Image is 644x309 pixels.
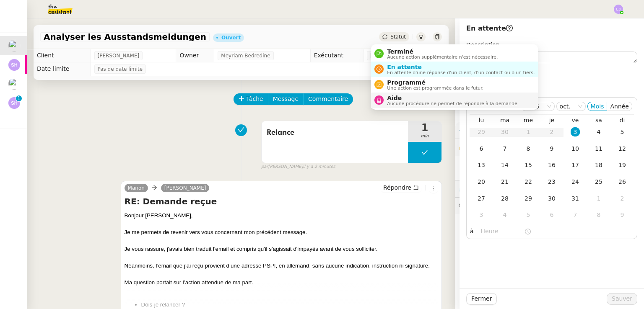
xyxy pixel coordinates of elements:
[246,94,263,104] span: Tâche
[470,191,493,207] td: 27/10/2025
[471,294,492,304] span: Fermer
[517,174,540,191] td: 22/10/2025
[303,93,353,105] button: Commentaire
[273,94,299,104] span: Message
[524,194,533,203] div: 29
[387,55,498,59] span: Aucune action supplémentaire n'est nécessaire.
[408,133,441,140] span: min
[459,126,502,135] span: ⚙️
[587,141,610,157] td: 11/10/2025
[455,180,644,197] div: ⏲️Tâches 12:39
[161,184,210,192] a: [PERSON_NAME]
[591,103,604,110] span: Mois
[477,144,486,153] div: 6
[517,116,540,124] th: mer.
[500,194,509,203] div: 28
[477,210,486,219] div: 3
[387,95,519,101] span: Aide
[594,144,603,153] div: 11
[563,207,587,224] td: 07/11/2025
[481,227,524,236] input: Heure
[610,157,634,174] td: 19/10/2025
[387,79,483,86] span: Programmé
[380,183,422,192] button: Répondre
[563,191,587,207] td: 31/10/2025
[500,144,509,153] div: 7
[267,126,403,139] span: Relance
[44,33,206,41] span: Analyser les Ausstandsmeldungen
[477,177,486,186] div: 20
[383,183,411,192] span: Répondre
[547,144,556,153] div: 9
[387,86,483,90] span: Une action est programmée dans le futur.
[470,157,493,174] td: 13/10/2025
[493,207,517,224] td: 04/11/2025
[8,78,20,90] img: users%2FJFLd9nv9Xedc5sw3Tv0uXAOtmPa2%2Favatar%2F614c234d-a034-4f22-a3a9-e3102a8b8590
[387,64,535,70] span: En attente
[610,116,634,124] th: dim.
[500,210,509,219] div: 4
[493,174,517,191] td: 21/10/2025
[587,157,610,174] td: 18/10/2025
[221,35,241,40] div: Ouvert
[98,65,143,73] span: Pas de date limite
[466,24,513,32] span: En attente
[540,116,563,124] th: jeu.
[571,194,580,203] div: 31
[547,160,556,170] div: 16
[98,51,140,60] span: [PERSON_NAME]
[387,48,498,55] span: Terminé
[571,160,580,170] div: 17
[607,293,637,305] button: Sauver
[493,116,517,124] th: mar.
[517,157,540,174] td: 15/10/2025
[234,93,268,105] button: Tâche
[610,191,634,207] td: 02/11/2025
[477,194,486,203] div: 27
[594,177,603,186] div: 25
[17,95,21,103] p: 1
[571,210,580,219] div: 7
[141,301,438,309] li: Dois-je relancer ?
[303,163,335,170] span: il y a 2 minutes
[500,177,509,186] div: 21
[470,116,493,124] th: lun.
[459,202,527,209] span: 💬
[571,177,580,186] div: 24
[524,160,533,170] div: 15
[563,124,587,141] td: 03/10/2025
[477,160,486,170] div: 13
[587,174,610,191] td: 25/10/2025
[540,207,563,224] td: 06/11/2025
[8,40,20,51] img: users%2Fa6PbEmLwvGXylUqKytRPpDpAx153%2Favatar%2Ffanny.png
[493,157,517,174] td: 14/10/2025
[563,116,587,124] th: ven.
[540,157,563,174] td: 16/10/2025
[587,191,610,207] td: 01/11/2025
[571,127,580,136] div: 3
[524,210,533,219] div: 5
[547,177,556,186] div: 23
[524,144,533,153] div: 8
[470,207,493,224] td: 03/11/2025
[517,141,540,157] td: 08/10/2025
[610,103,629,110] span: Année
[547,194,556,203] div: 30
[408,123,441,133] span: 1
[610,207,634,224] td: 09/11/2025
[618,160,627,170] div: 19
[466,293,497,305] button: Fermer
[517,207,540,224] td: 05/11/2025
[125,245,438,253] div: Je vous rassure, j'avais bien traduit l'email et compris qu'il s'agissait d'impayés avant de vous...
[618,210,627,219] div: 9
[470,141,493,157] td: 06/10/2025
[125,184,148,192] a: Manon
[125,211,438,220] div: Bonjour ﻿[PERSON_NAME],
[261,163,335,170] small: [PERSON_NAME]
[540,174,563,191] td: 23/10/2025
[493,191,517,207] td: 28/10/2025
[221,51,270,60] span: Meyriam Bedredine
[308,94,348,104] span: Commentaire
[610,141,634,157] td: 12/10/2025
[125,278,438,287] div: Ma question portait sur l’action attendue de ma part.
